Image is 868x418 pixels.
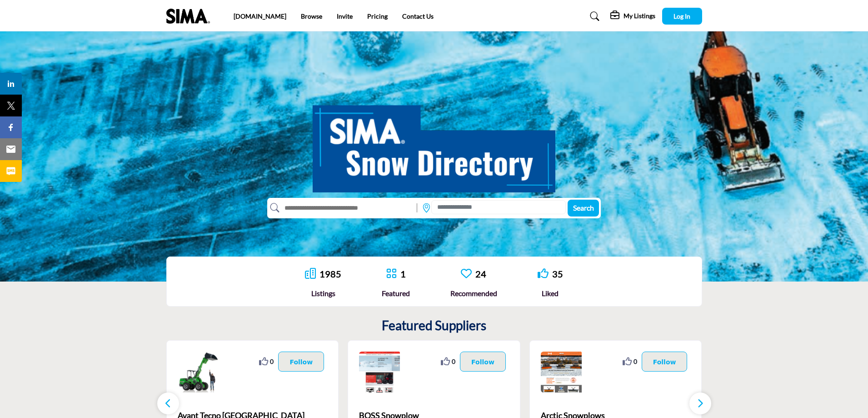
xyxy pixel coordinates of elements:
[573,203,594,212] span: Search
[634,357,637,366] span: 0
[234,12,286,20] a: [DOMAIN_NAME]
[581,9,605,24] a: Search
[313,95,555,192] img: SIMA Snow Directory
[367,12,388,20] a: Pricing
[178,352,219,393] img: Avant Tecno USA
[359,352,400,393] img: BOSS Snowplow
[461,268,472,280] a: Go to Recommended
[337,12,353,20] a: Invite
[624,12,655,20] h5: My Listings
[538,268,549,279] i: Go to Liked
[642,352,688,372] button: Follow
[673,12,690,20] span: Log In
[386,268,397,280] a: Go to Featured
[610,11,655,22] div: My Listings
[653,357,676,367] p: Follow
[319,268,341,279] a: 1985
[402,12,434,20] a: Contact Us
[452,357,455,366] span: 0
[552,268,563,279] a: 35
[541,352,582,393] img: Arctic Snowplows
[414,201,419,215] img: Rectangle%203585.svg
[471,357,494,367] p: Follow
[662,8,702,25] button: Log In
[278,352,324,372] button: Follow
[166,9,215,24] img: Site Logo
[568,200,599,217] button: Search
[305,288,341,299] div: Listings
[382,288,410,299] div: Featured
[538,288,563,299] div: Liked
[460,352,506,372] button: Follow
[450,288,497,299] div: Recommended
[301,12,322,20] a: Browse
[270,357,274,366] span: 0
[400,268,406,279] a: 1
[289,357,313,367] p: Follow
[475,268,486,279] a: 24
[382,318,486,333] h2: Featured Suppliers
